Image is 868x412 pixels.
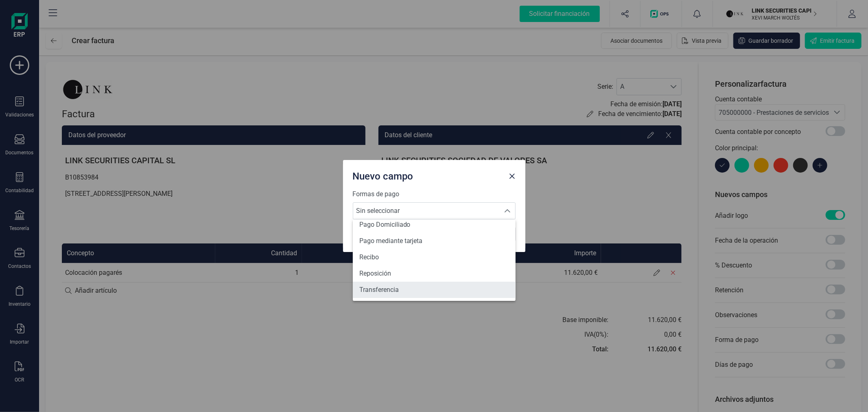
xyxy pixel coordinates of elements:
[353,189,516,199] label: Formas de pago
[353,217,516,233] li: Pago Domiciliado
[353,233,516,249] li: Pago mediante tarjeta
[359,252,379,262] span: Recibo
[359,269,391,278] span: Reposición
[353,203,500,219] span: Sin seleccionar
[350,167,506,183] div: Nuevo campo
[359,236,423,246] span: Pago mediante tarjeta
[359,220,411,230] span: Pago Domiciliado
[359,285,399,295] span: Transferencia
[353,249,516,265] li: Recibo
[353,265,516,282] li: Reposición
[506,170,519,183] button: Close
[500,203,515,219] div: Seleccione una forma de pago
[353,282,516,298] li: Transferencia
